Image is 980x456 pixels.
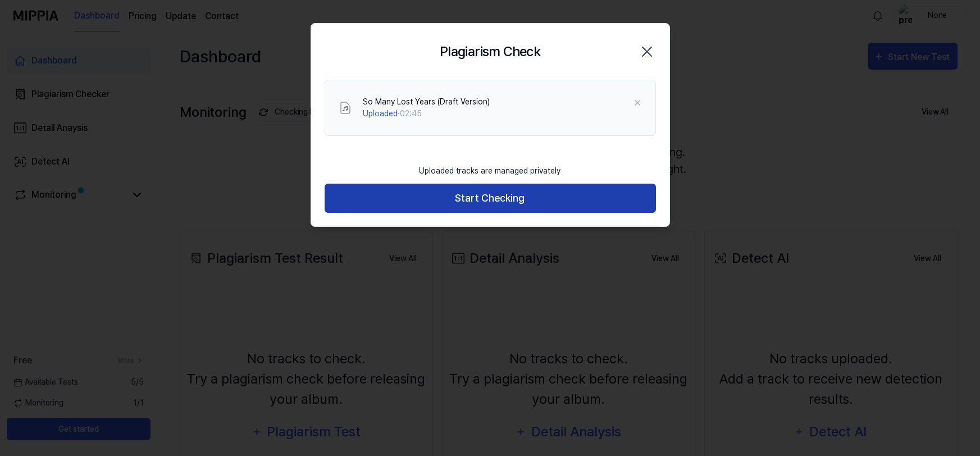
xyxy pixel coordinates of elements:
h2: Plagiarism Check [440,42,540,62]
div: Uploaded tracks are managed privately [413,158,568,184]
img: File Select [339,101,352,115]
div: So Many Lost Years (Draft Version) [363,96,490,108]
span: Uploaded [363,109,398,118]
div: · 02:45 [363,108,490,120]
button: Start Checking [325,184,656,213]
